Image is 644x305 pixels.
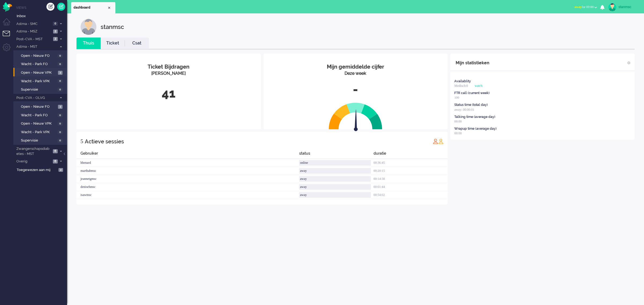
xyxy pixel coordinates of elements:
[125,40,149,46] a: Csat
[16,44,57,49] span: Astma - MST
[454,84,468,88] span: Medisch:0
[58,62,63,66] span: 0
[16,120,67,126] a: Open - Nieuw VPK 0
[3,43,15,55] li: Admin menu
[454,91,490,95] div: FTR call (current week)
[16,61,67,67] a: Wacht - Park FO 0
[21,130,56,135] span: Wacht - Park VPK
[76,159,299,167] div: hbenard
[58,122,63,126] span: 0
[74,5,107,10] span: dashboard
[268,81,444,98] div: -
[21,79,56,84] span: Wacht - Park VPK
[85,136,124,147] div: Actieve sessies
[16,37,52,42] span: Post-CVA - MST
[454,108,474,111] span: away: 00:00:01
[16,13,67,19] a: Inbox
[299,151,374,159] div: status
[53,29,58,34] span: 2
[16,95,57,101] span: Post-CVA - OLVG
[21,70,57,75] span: Open - Nieuw VPK
[454,127,497,131] div: Wrapup time (average day)
[21,113,56,118] span: Wacht - Park FO
[16,159,51,164] span: Overig
[58,88,63,92] span: 0
[571,3,600,11] button: awayfor 00:00
[344,109,367,132] img: arrow.svg
[16,167,67,173] a: Toegewezen aan mij 2
[433,139,438,144] img: profile_red.svg
[299,168,371,174] div: away
[3,31,15,43] li: Tickets menu
[438,139,444,144] img: profile_orange.svg
[53,159,58,163] span: 6
[374,151,448,159] div: duratie
[58,79,63,83] span: 0
[53,149,58,153] span: 6
[16,21,51,27] span: Astma - SMC
[58,54,63,58] span: 0
[299,192,371,198] div: away
[58,105,63,109] span: 3
[3,18,15,30] li: Dashboard menu
[71,2,115,13] li: Dashboard
[454,103,488,107] div: Status time (total day)
[16,5,67,10] li: Views
[76,191,299,199] div: isawmsc
[454,131,462,135] span: 00:00
[299,160,371,166] div: online
[374,191,448,199] div: 00:54:02
[21,87,56,92] span: Supervisie
[619,4,639,10] div: stanmsc
[76,183,299,191] div: denisehmsc
[3,3,12,8] a: Omnidesk
[125,38,149,49] li: Csat
[3,2,12,12] img: flow_omnibird.svg
[575,5,582,9] span: away
[21,104,57,109] span: Open - Nieuw FO
[16,129,67,135] a: Wacht - Park VPK 0
[21,138,56,143] span: Supervisie
[329,102,382,129] img: semi_circle.svg
[58,130,63,134] span: 0
[16,103,67,109] a: Open - Nieuw FO 3
[53,37,58,41] span: 2
[16,137,67,143] a: Supervisie 0
[21,62,56,67] span: Wacht - Park FO
[58,71,63,75] span: 3
[16,86,67,92] a: Supervisie 0
[268,63,444,71] div: Mijn gemiddelde cijfer
[571,2,600,13] li: awayfor 00:00
[58,139,63,143] span: 0
[454,120,462,123] span: 00:00
[268,70,444,77] div: Deze week
[374,159,448,167] div: 00:36:45
[101,38,125,49] li: Ticket
[16,69,67,75] a: Open - Nieuw VPK 3
[475,84,482,88] span: watch
[80,70,257,77] div: [PERSON_NAME]
[76,175,299,183] div: jeannetgmsc
[80,136,83,147] div: 5
[17,14,67,19] span: Inbox
[454,115,495,119] div: Talking time (average day)
[575,5,594,9] span: for 00:00
[17,168,57,173] span: Toegewezen aan mij
[53,22,58,26] span: 0
[374,175,448,183] div: 00:14:38
[21,121,56,126] span: Open - Nieuw VPK
[101,19,124,35] div: stanmsc
[608,3,616,11] img: avatar
[46,3,54,11] div: Creëer ticket
[607,3,639,11] a: stanmsc
[456,58,489,68] div: Mijn statistieken
[107,6,111,10] div: Close tab
[16,112,67,118] a: Wacht - Park FO 0
[454,96,459,99] span: 100
[101,40,125,46] a: Ticket
[16,146,51,156] span: Zwangerschapsdiabetes - MST
[76,40,101,46] a: Thuis
[80,63,257,71] div: Ticket Bijdragen
[80,85,257,102] div: 41
[21,53,56,58] span: Open - Nieuw FO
